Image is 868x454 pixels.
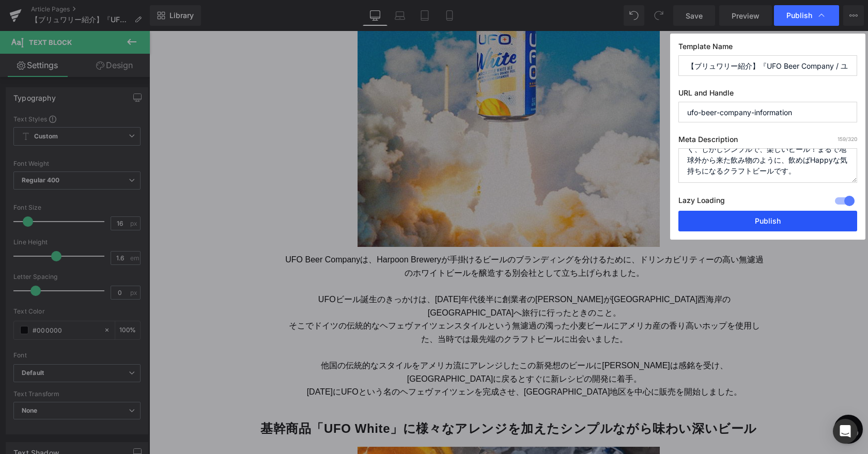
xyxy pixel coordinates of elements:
span: 0 [701,398,709,406]
span: 159 [838,136,846,142]
button: Publish [678,211,857,231]
span: /320 [838,136,857,142]
p: 他国の伝統的なスタイルをアメリカ流にアレンジしたこの新発想のビールに[PERSON_NAME]は感銘を受け、[GEOGRAPHIC_DATA]に戻るとすぐに新レシピの開発に着手。 [DATE]に... [133,315,618,381]
label: Template Name [678,42,857,55]
span: Publish [786,11,812,20]
label: URL and Handle [678,88,857,102]
a: お気に入り [685,384,714,413]
p: UFOビール誕生のきっかけは、[DATE]年代後半に創業者の[PERSON_NAME]が[GEOGRAPHIC_DATA]西海岸の[GEOGRAPHIC_DATA]へ旅行に行ったときのこと。 そ... [133,262,618,315]
label: Lazy Loading [678,194,725,211]
textarea: UFO Beer Companyの紹介ページです。ドイツの伝統的なヘフェヴァイツェンスタイルをアメリカ流にアレンジ、さらにレシピを磨き上げたWheat Aleを醸造しています。コンセプトは味わい... [678,148,857,183]
div: Open Intercom Messenger [833,419,858,444]
strong: 基幹商品「UFO White」に様々なアレンジを加えたシンプルながら味わい深いビール [111,390,608,404]
label: Meta Description [678,135,857,148]
p: UFO Beer Companyは、Harpoon Breweryが手掛けるビールのブランディングを分けるために、ドリンカビリティーの高い無濾過のホワイトビールを醸造する別会社として立ち上げられ... [133,222,618,248]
